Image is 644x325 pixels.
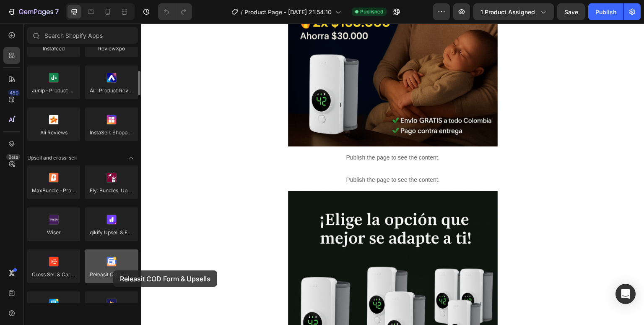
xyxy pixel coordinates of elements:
[564,8,578,16] span: Save
[595,8,616,16] div: Publish
[557,3,585,20] button: Save
[480,8,535,16] span: 1 product assigned
[588,3,623,20] button: Publish
[473,3,554,20] button: 1 product assigned
[158,3,192,20] div: Undo/Redo
[27,154,77,162] span: Upsell and cross-sell
[244,8,332,16] span: Product Page - [DATE] 21:54:10
[125,151,138,165] span: Toggle open
[615,284,636,304] div: Open Intercom Messenger
[141,24,644,325] iframe: Design area
[360,8,383,16] span: Published
[8,89,20,96] div: 450
[55,7,59,17] p: 7
[27,27,138,44] input: Search Shopify Apps
[6,154,20,160] div: Beta
[3,3,62,20] button: 7
[241,8,243,16] span: /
